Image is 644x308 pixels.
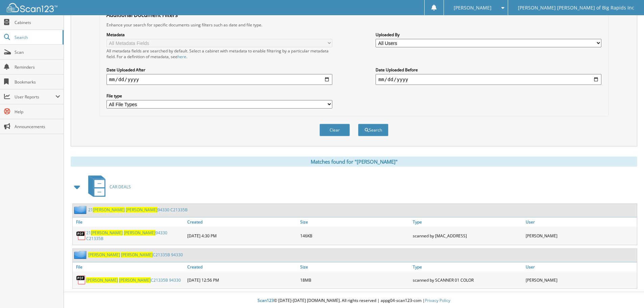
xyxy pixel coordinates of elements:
[106,74,332,85] input: start
[74,251,88,259] img: folder2.png
[15,64,60,70] span: Reminders
[76,275,86,285] img: PDF.png
[88,252,183,258] a: [PERSON_NAME] [PERSON_NAME]C21335B 94330
[299,262,411,271] a: Size
[299,217,411,227] a: Size
[88,252,120,258] span: [PERSON_NAME]
[186,273,299,287] div: [DATE] 12:56 PM
[319,124,350,136] button: Clear
[358,124,388,136] button: Search
[121,252,153,258] span: [PERSON_NAME]
[124,230,156,236] span: [PERSON_NAME]
[86,230,184,241] a: 21[PERSON_NAME] [PERSON_NAME]94330 C21335B
[299,228,411,243] div: 146KB
[91,230,123,236] span: [PERSON_NAME]
[71,157,637,167] div: Matches found for "[PERSON_NAME]"
[186,228,299,243] div: [DATE] 4:30 PM
[186,262,299,271] a: Created
[15,34,59,40] span: Search
[411,273,524,287] div: scanned by SCANNER 01 COLOR
[106,67,332,73] label: Date Uploaded After
[86,277,118,283] span: [PERSON_NAME]
[411,228,524,243] div: scanned by [MAC_ADDRESS]
[524,228,637,243] div: [PERSON_NAME]
[454,6,492,10] span: [PERSON_NAME]
[411,217,524,227] a: Type
[15,79,60,85] span: Bookmarks
[518,6,634,10] span: [PERSON_NAME] [PERSON_NAME] of Big Rapids Inc
[524,262,637,271] a: User
[376,32,601,38] label: Uploaded By
[15,94,55,100] span: User Reports
[15,20,60,25] span: Cabinets
[376,74,601,85] input: end
[106,93,332,99] label: File type
[73,217,186,227] a: File
[411,262,524,271] a: Type
[76,231,86,241] img: PDF.png
[73,262,186,271] a: File
[15,124,60,129] span: Announcements
[299,273,411,287] div: 18MB
[126,207,158,213] span: [PERSON_NAME]
[7,3,57,12] img: scan123-logo-white.svg
[103,22,605,28] div: Enhance your search for specific documents using filters such as date and file type.
[84,173,131,200] a: CAR DEALS
[376,67,601,73] label: Date Uploaded Before
[258,298,274,303] span: Scan123
[524,273,637,287] div: [PERSON_NAME]
[15,49,60,55] span: Scan
[110,184,131,190] span: CAR DEALS
[177,54,186,60] a: here
[93,207,125,213] span: [PERSON_NAME]
[88,207,188,213] a: 21[PERSON_NAME] [PERSON_NAME]94330 C21335B
[86,277,181,283] a: [PERSON_NAME] [PERSON_NAME]C21335B 94330
[15,109,60,115] span: Help
[106,32,332,38] label: Metadata
[106,48,332,60] div: All metadata fields are searched by default. Select a cabinet with metadata to enable filtering b...
[74,206,88,214] img: folder2.png
[524,217,637,227] a: User
[119,277,151,283] span: [PERSON_NAME]
[186,217,299,227] a: Created
[425,298,450,303] a: Privacy Policy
